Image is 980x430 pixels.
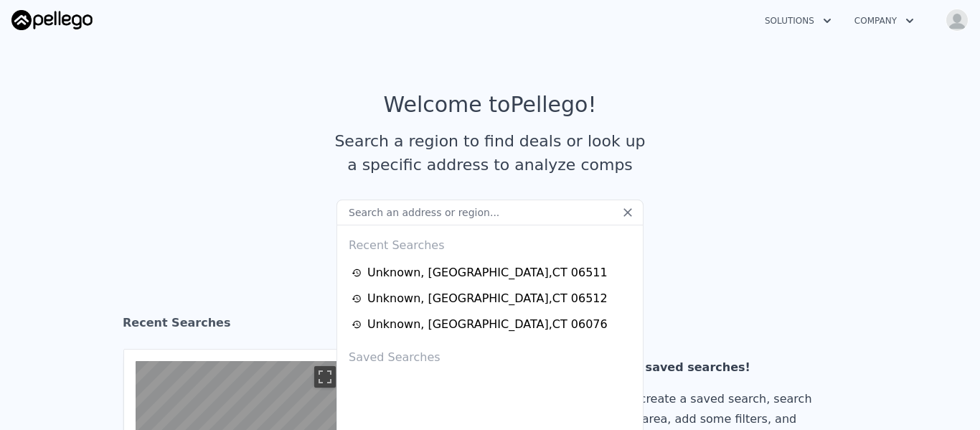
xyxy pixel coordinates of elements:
[352,264,633,281] a: Unknown, [GEOGRAPHIC_DATA],CT 06511
[843,8,925,34] button: Company
[343,225,637,260] div: Recent Searches
[352,290,633,307] a: Unknown, [GEOGRAPHIC_DATA],CT 06512
[352,316,633,333] a: Unknown, [GEOGRAPHIC_DATA],CT 06076
[123,303,857,349] div: Recent Searches
[314,366,336,388] button: Toggle fullscreen view
[367,316,608,333] div: Unknown , [GEOGRAPHIC_DATA] , CT 06076
[11,10,93,30] img: Pellego
[343,337,637,372] div: Saved Searches
[753,8,843,34] button: Solutions
[946,9,969,32] img: avatar
[367,290,608,307] div: Unknown , [GEOGRAPHIC_DATA] , CT 06512
[367,264,608,281] div: Unknown , [GEOGRAPHIC_DATA] , CT 06511
[336,200,644,225] input: Search an address or region...
[329,129,651,177] div: Search a region to find deals or look up a specific address to analyze comps
[384,92,597,118] div: Welcome to Pellego !
[624,357,831,378] div: No saved searches!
